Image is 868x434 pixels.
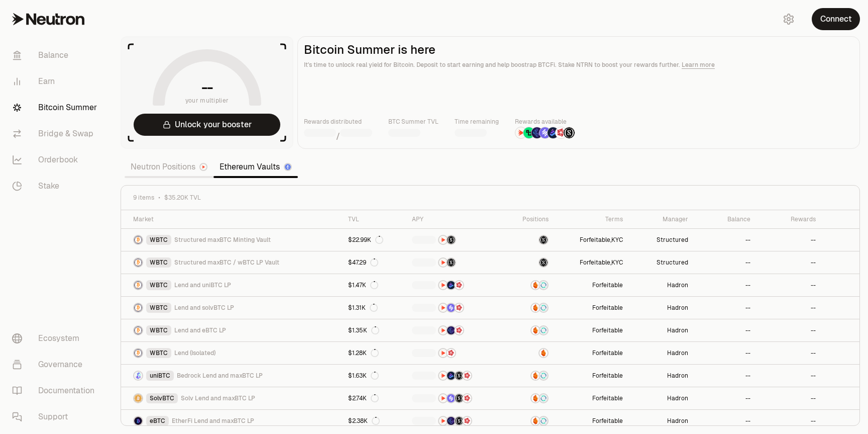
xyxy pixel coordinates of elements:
[146,371,174,381] div: uniBTC
[503,297,555,319] a: AmberSupervault
[503,342,555,364] a: Amber
[342,387,406,409] a: $2.74K
[4,378,108,404] a: Documentation
[503,229,555,251] a: maxBTC
[756,387,821,409] a: --
[629,251,695,274] a: Structured
[503,251,555,274] a: maxBTC
[133,215,336,223] div: Market
[503,365,555,387] a: AmberSupervault
[134,114,280,136] button: Unlock your booster
[348,349,379,357] div: $1.28K
[121,410,342,432] a: eBTC LogoeBTCEtherFi Lend and maxBTC LP
[580,258,610,267] button: Forfeitable
[412,235,497,245] button: NTRNStructured Points
[4,173,108,199] a: Stake
[531,372,539,380] img: Amber
[463,372,471,380] img: Mars Fragments
[629,365,695,387] a: Hadron
[592,394,623,402] button: Forfeitable
[174,326,226,334] span: Lend and eBTC LP
[4,404,108,430] a: Support
[539,417,548,425] img: Supervault
[531,281,539,289] img: Amber
[285,164,291,170] img: Ethereum Logo
[629,297,695,319] a: Hadron
[447,394,455,402] img: Solv Points
[812,8,860,30] button: Connect
[412,257,497,268] button: NTRNStructured Points
[503,410,555,432] a: AmberSupervault
[406,342,503,364] a: NTRNMars Fragments
[342,274,406,296] a: $1.47K
[756,342,821,364] a: --
[200,164,206,170] img: Neutron Logo
[406,251,503,274] a: NTRNStructured Points
[509,303,549,313] button: AmberSupervault
[629,342,695,364] a: Hadron
[555,365,629,387] a: Forfeitable
[406,274,503,296] a: NTRNBedrock DiamondsMars Fragments
[509,257,549,268] button: maxBTC
[412,393,497,403] button: NTRNSolv PointsStructured PointsMars Fragments
[121,387,342,409] a: SolvBTC LogoSolvBTCSolv Lend and maxBTC LP
[509,393,549,403] button: AmberSupervault
[177,372,263,380] span: Bedrock Lend and maxBTC LP
[406,319,503,341] a: NTRNEtherFi PointsMars Fragments
[412,325,497,335] button: NTRNEtherFi PointsMars Fragments
[455,304,463,312] img: Mars Fragments
[121,251,342,274] a: WBTC LogoWBTCStructured maxBTC / wBTC LP Vault
[134,281,142,289] img: WBTC Logo
[185,96,229,106] span: your multiplier
[406,410,503,432] a: NTRNEtherFi PointsStructured PointsMars Fragments
[412,215,497,223] div: APY
[146,303,171,313] div: WBTC
[539,372,548,380] img: Supervault
[304,43,853,57] h2: Bitcoin Summer is here
[555,387,629,409] a: Forfeitable
[121,342,342,364] a: WBTC LogoWBTCLend (Isolated)
[756,319,821,341] a: --
[342,229,406,251] a: $22.99K
[580,236,610,244] button: Forfeitable
[439,417,447,425] img: NTRN
[539,236,548,244] img: maxBTC
[531,304,539,312] img: Amber
[694,365,756,387] a: --
[174,304,234,312] span: Lend and solvBTC LP
[756,274,821,296] a: --
[629,274,695,296] a: Hadron
[348,372,379,380] div: $1.63K
[455,372,463,380] img: Structured Points
[121,297,342,319] a: WBTC LogoWBTCLend and solvBTC LP
[388,117,439,127] p: BTC Summer TVL
[555,274,629,296] a: Forfeitable
[531,127,542,138] img: EtherFi Points
[4,147,108,173] a: Orderbook
[174,281,231,289] span: Lend and uniBTC LP
[134,349,142,357] img: WBTC Logo
[555,229,629,251] a: Forfeitable,KYC
[611,258,623,267] button: KYC
[503,319,555,341] a: AmberSupervault
[694,387,756,409] a: --
[4,325,108,352] a: Ecosystem
[531,394,539,402] img: Amber
[412,280,497,290] button: NTRNBedrock DiamondsMars Fragments
[592,372,623,380] button: Forfeitable
[146,416,169,426] div: eBTC
[447,236,455,244] img: Structured Points
[348,417,380,425] div: $2.38K
[509,215,549,223] div: Positions
[592,349,623,357] button: Forfeitable
[174,349,215,357] span: Lend (Isolated)
[174,236,271,244] span: Structured maxBTC Minting Vault
[564,127,575,138] img: Structured Points
[342,251,406,274] a: $47.29
[756,297,821,319] a: --
[515,117,575,127] p: Rewards available
[694,342,756,364] a: --
[539,304,548,312] img: Supervault
[4,68,108,95] a: Earn
[523,127,534,138] img: Lombard Lux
